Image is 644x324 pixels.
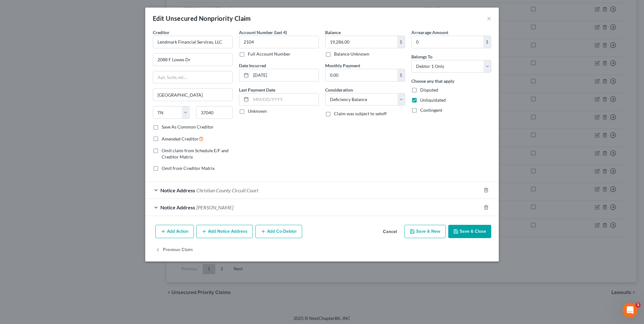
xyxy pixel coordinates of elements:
label: Save As Common Creditor [162,124,214,130]
span: Creditor [153,30,170,35]
label: Consideration [325,87,353,93]
input: Enter address... [153,54,232,66]
input: Enter zip... [196,106,233,119]
input: Enter city... [153,89,232,101]
div: $ [397,69,405,81]
button: Add Action [155,225,194,238]
input: XXXX [239,36,319,48]
label: Monthly Payment [325,62,360,69]
div: $ [397,36,405,48]
span: Unliquidated [420,97,446,103]
button: Cancel [378,225,402,238]
span: Disputed [420,87,438,93]
span: [PERSON_NAME] [196,204,233,210]
label: Date Incurred [239,62,266,69]
span: Omit claim from Schedule E/F and Creditor Matrix [162,148,229,159]
label: Choose any that apply [411,78,454,84]
iframe: Intercom live chat [623,303,638,318]
div: $ [483,36,491,48]
button: Add Co-Debtor [255,225,302,238]
button: Previous Claim [155,243,193,256]
span: Notice Address [160,204,195,210]
label: Balance [325,29,341,36]
button: Save & Close [448,225,491,238]
label: Full Account Number [248,51,290,57]
span: Claim was subject to setoff [334,111,387,116]
input: Apt, Suite, etc... [153,71,232,83]
input: 0.00 [325,69,397,81]
span: Contingent [420,107,442,113]
label: Account Number (last 4) [239,29,287,36]
div: Edit Unsecured Nonpriority Claim [153,14,251,23]
input: Search creditor by name... [153,36,233,48]
span: 3 [635,303,641,308]
label: Unknown [248,108,267,114]
button: Save & New [404,225,446,238]
label: Balance Unknown [334,51,369,57]
span: Notice Address [160,187,195,193]
input: MM/DD/YYYY [251,93,319,105]
input: 0.00 [325,36,397,48]
span: Belongs To [411,54,432,59]
span: Christian County Circuit Court [196,187,258,193]
span: Amended Creditor [162,136,199,141]
span: Omit from Creditor Matrix [162,165,215,171]
label: Last Payment Date [239,87,275,93]
button: × [487,15,491,22]
button: Add Notice Address [196,225,253,238]
input: MM/DD/YYYY [251,69,319,81]
input: 0.00 [412,36,483,48]
label: Arrearage Amount [411,29,448,36]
